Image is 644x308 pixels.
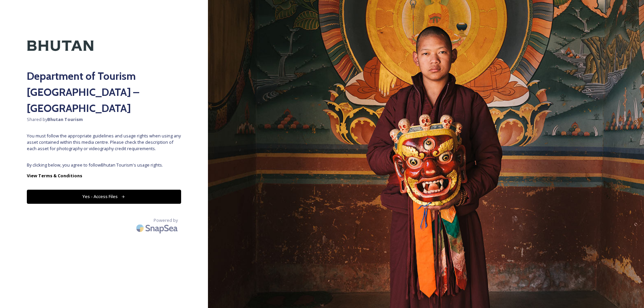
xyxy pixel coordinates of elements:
[47,116,83,122] strong: Bhutan Tourism
[27,173,82,179] strong: View Terms & Conditions
[27,162,181,168] span: By clicking below, you agree to follow Bhutan Tourism 's usage rights.
[27,172,181,180] a: View Terms & Conditions
[27,116,181,123] span: Shared by
[154,217,178,224] span: Powered by
[27,68,181,116] h2: Department of Tourism [GEOGRAPHIC_DATA] – [GEOGRAPHIC_DATA]
[27,27,94,65] img: Kingdom-of-Bhutan-Logo.png
[27,190,181,203] button: Yes - Access Files
[27,133,181,152] span: You must follow the appropriate guidelines and usage rights when using any asset contained within...
[134,220,181,236] img: SnapSea Logo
